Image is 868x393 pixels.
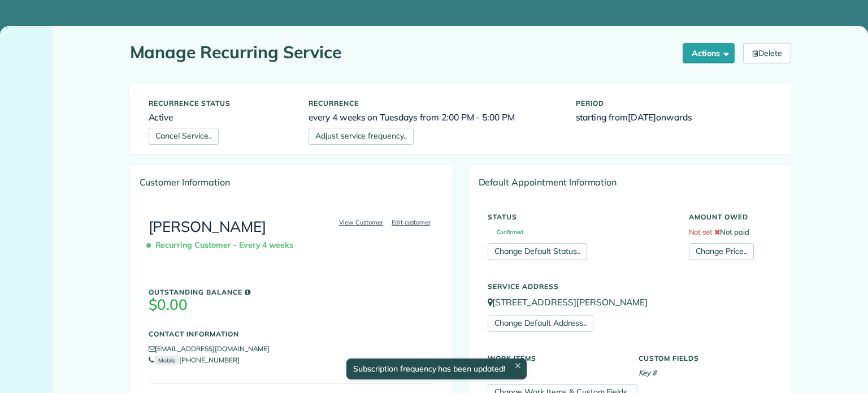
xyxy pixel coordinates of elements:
h5: Status [488,213,672,221]
a: Cancel Service.. [149,128,219,145]
a: Change Price.. [689,243,754,260]
h5: Custom Fields [639,355,772,362]
span: Not set [689,227,713,236]
h5: Recurrence status [149,100,292,107]
a: Change Default Status.. [488,243,587,260]
div: Default Appointment Information [470,166,791,198]
h6: every 4 weeks on Tuesdays from 2:00 PM - 5:00 PM [309,113,559,122]
h6: starting from onwards [576,113,772,122]
li: [EMAIL_ADDRESS][DOMAIN_NAME] [149,343,434,355]
h5: Amount Owed [689,213,772,221]
span: [DATE] [628,111,656,123]
h5: Contact Information [149,330,434,338]
h5: Recurrence [309,100,559,107]
a: Edit customer [388,217,434,227]
div: Customer Information [131,166,452,198]
h5: Period [576,100,772,107]
div: Not paid [680,208,781,260]
span: Confirmed [488,230,524,235]
a: Mobile[PHONE_NUMBER] [149,356,240,364]
button: Actions [683,43,735,63]
h6: Active [149,113,292,122]
span: Recurring Customer - Every 4 weeks [149,235,298,255]
h3: $0.00 [149,297,434,313]
em: Key # [639,368,657,377]
h5: Work Items [488,355,622,362]
a: Adjust service frequency.. [309,128,414,145]
a: [PERSON_NAME] [149,217,267,236]
h1: Manage Recurring Service [130,43,675,62]
small: Mobile [155,356,179,365]
a: View Customer [336,217,387,227]
div: Subscription frequency has been updated! [346,359,526,379]
h5: Service Address [488,283,772,290]
h5: Outstanding Balance [149,288,434,296]
a: Change Default Address.. [488,315,593,332]
p: [STREET_ADDRESS][PERSON_NAME] [488,296,772,309]
a: Delete [743,43,791,63]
